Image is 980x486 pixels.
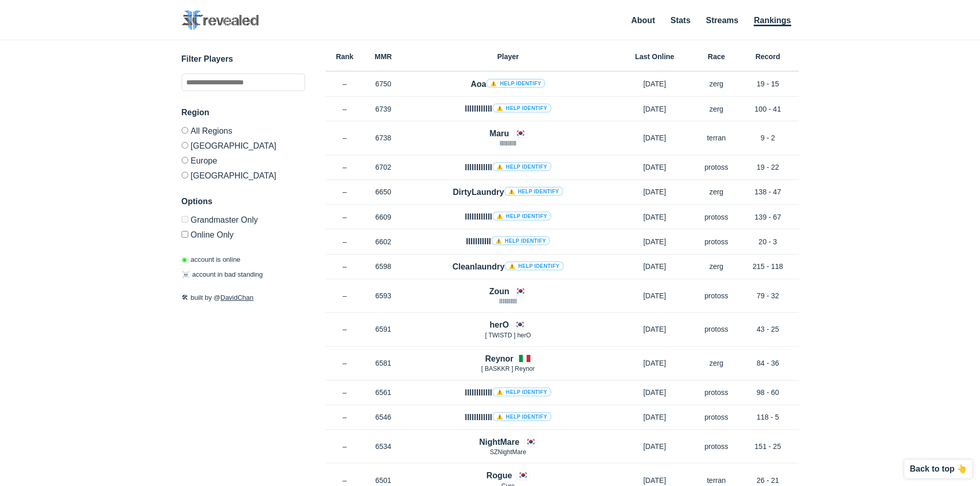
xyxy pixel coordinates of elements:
[182,293,305,303] p: built by @
[182,168,305,180] label: [GEOGRAPHIC_DATA]
[182,153,305,168] label: Europe
[696,475,737,485] p: terran
[364,53,403,60] h6: MMR
[471,78,545,90] h4: Aoa
[754,16,791,26] a: Rankings
[614,412,696,422] p: [DATE]
[631,16,655,25] a: About
[614,324,696,334] p: [DATE]
[182,195,305,208] h3: Options
[465,411,551,423] h4: llllllllllll
[364,261,403,272] p: 6598
[486,79,545,88] a: ⚠️ Help identify
[737,133,799,143] p: 9 - 2
[737,324,799,334] p: 43 - 25
[696,104,737,114] p: zerg
[614,53,696,60] h6: Last Online
[182,294,188,301] span: 🛠
[182,216,305,227] label: Only Show accounts currently in Grandmaster
[737,387,799,398] p: 98 - 60
[490,319,509,331] h4: herO
[614,104,696,114] p: [DATE]
[505,261,564,271] a: ⚠️ Help identify
[221,294,254,301] a: DavidChan
[465,161,551,173] h4: llllllllllll
[364,162,403,172] p: 6702
[737,162,799,172] p: 19 - 22
[326,412,364,422] p: –
[182,255,241,265] p: account is online
[326,79,364,89] p: –
[737,261,799,272] p: 215 - 118
[326,104,364,114] p: –
[489,285,509,297] h4: Zoun
[182,53,305,65] h3: Filter Players
[614,212,696,222] p: [DATE]
[479,436,519,448] h4: NightMare
[696,291,737,301] p: protoss
[326,475,364,485] p: –
[182,231,188,238] input: Online Only
[737,212,799,222] p: 139 - 67
[485,353,513,365] h4: Reynor
[326,212,364,222] p: –
[696,187,737,197] p: zerg
[485,332,531,339] span: [ TWISTD ] herO
[614,237,696,247] p: [DATE]
[326,441,364,452] p: –
[491,236,550,245] a: ⚠️ Help identify
[452,261,563,273] h4: Cleanlaundry
[465,211,551,223] h4: llllllllllll
[696,387,737,398] p: protoss
[492,211,551,221] a: ⚠️ Help identify
[326,162,364,172] p: –
[492,103,551,113] a: ⚠️ Help identify
[453,186,563,198] h4: DirtyLaundry
[364,441,403,452] p: 6534
[182,138,305,153] label: [GEOGRAPHIC_DATA]
[364,133,403,143] p: 6738
[326,387,364,398] p: –
[326,187,364,197] p: –
[481,365,534,372] span: [ BASKKR ] Reynor
[737,475,799,485] p: 26 - 21
[490,448,526,456] span: SZNightMare
[737,441,799,452] p: 151 - 25
[465,387,551,399] h4: llllllllllll
[364,237,403,247] p: 6602
[465,103,551,115] h4: llllllllllll
[489,128,509,139] h4: Maru
[504,187,563,196] a: ⚠️ Help identify
[737,358,799,368] p: 84 - 36
[614,441,696,452] p: [DATE]
[182,127,305,138] label: All Regions
[403,53,614,60] h6: Player
[910,465,967,473] p: Back to top 👆
[696,162,737,172] p: protoss
[614,133,696,143] p: [DATE]
[364,475,403,485] p: 6501
[614,358,696,368] p: [DATE]
[326,291,364,301] p: –
[182,172,188,178] input: [GEOGRAPHIC_DATA]
[182,142,188,149] input: [GEOGRAPHIC_DATA]
[737,291,799,301] p: 79 - 32
[326,237,364,247] p: –
[326,358,364,368] p: –
[696,79,737,89] p: zerg
[182,227,305,239] label: Only show accounts currently laddering
[182,256,187,263] span: ◉
[364,358,403,368] p: 6581
[182,106,305,119] h3: Region
[696,53,737,60] h6: Race
[326,324,364,334] p: –
[182,269,263,280] p: account in bad standing
[364,212,403,222] p: 6609
[614,475,696,485] p: [DATE]
[614,79,696,89] p: [DATE]
[737,53,799,60] h6: Record
[614,187,696,197] p: [DATE]
[492,387,551,397] a: ⚠️ Help identify
[737,79,799,89] p: 19 - 15
[492,412,551,421] a: ⚠️ Help identify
